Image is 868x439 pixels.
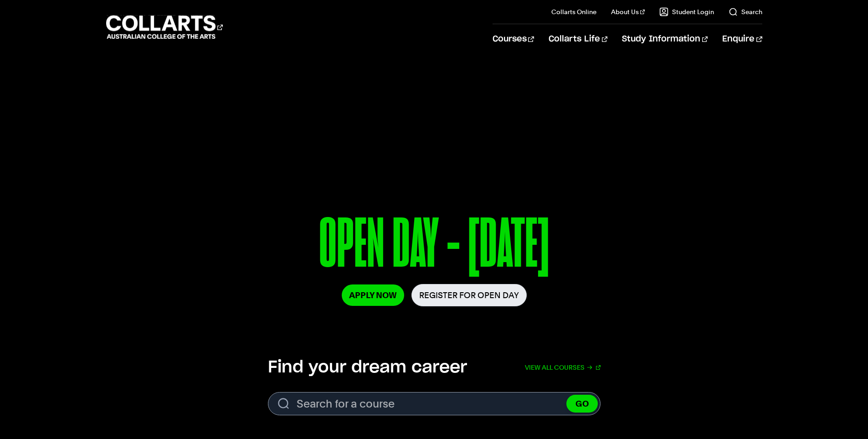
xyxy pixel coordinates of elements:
h2: Find your dream career [268,357,467,377]
a: Courses [493,24,534,54]
a: View all courses [525,357,601,377]
a: Enquire [722,24,762,54]
a: Search [729,7,762,16]
div: Go to homepage [106,14,223,40]
a: Collarts Life [549,24,607,54]
a: Student Login [659,7,714,16]
a: Register for Open Day [411,284,527,306]
a: Study Information [622,24,708,54]
a: Apply Now [342,284,404,306]
button: GO [566,395,598,413]
form: Search [268,392,601,415]
a: Collarts Online [551,7,596,16]
input: Search for a course [268,392,601,415]
p: OPEN DAY - [DATE] [180,209,688,284]
a: About Us [611,7,645,16]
